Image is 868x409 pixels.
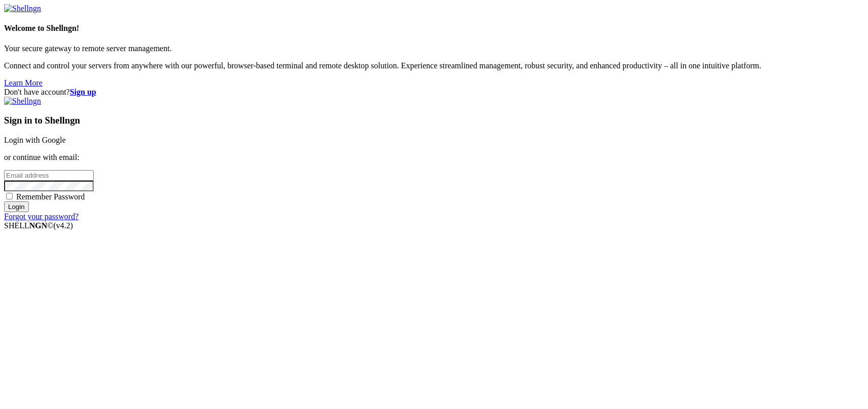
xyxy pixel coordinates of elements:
img: Shellngn [4,4,41,13]
a: Sign up [70,88,96,96]
span: Remember Password [16,192,85,201]
span: 4.2.0 [54,221,73,230]
p: or continue with email: [4,153,864,162]
a: Learn More [4,78,43,87]
span: SHELL © [4,221,73,230]
h4: Welcome to Shellngn! [4,24,864,33]
b: NGN [29,221,48,230]
input: Remember Password [6,193,13,199]
div: Don't have account? [4,88,864,97]
p: Your secure gateway to remote server management. [4,44,864,53]
input: Email address [4,170,94,181]
p: Connect and control your servers from anywhere with our powerful, browser-based terminal and remo... [4,61,864,70]
h3: Sign in to Shellngn [4,115,864,126]
input: Login [4,201,29,212]
a: Forgot your password? [4,212,78,221]
a: Login with Google [4,136,66,144]
img: Shellngn [4,97,41,106]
